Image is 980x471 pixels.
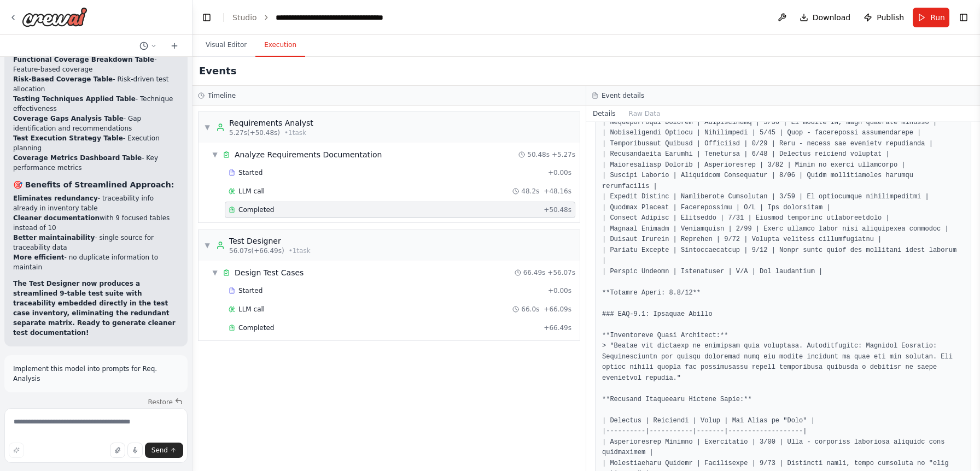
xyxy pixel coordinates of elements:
[13,214,100,222] strong: Cleaner documentation
[238,323,274,332] span: Completed
[145,443,183,458] button: Send
[238,305,265,314] span: LLM call
[13,213,179,233] li: with 9 focused tables instead of 10
[284,128,306,137] span: • 1 task
[586,106,622,121] button: Details
[913,8,949,27] button: Run
[289,246,311,255] span: • 1 task
[13,180,174,189] strong: 🎯 Benefits of Streamlined Approach:
[548,286,571,295] span: + 0.00s
[13,254,65,261] strong: More efficient
[197,34,255,57] button: Visual Editor
[13,153,179,173] li: - Key performance metrics
[13,55,179,74] li: - Feature-based coverage
[229,246,284,255] span: 56.07s (+66.49s)
[544,305,571,314] span: + 66.09s
[548,168,571,177] span: + 0.00s
[544,205,571,214] span: + 50.48s
[13,154,142,162] strong: Coverage Metrics Dashboard Table
[238,187,265,196] span: LLM call
[521,187,539,196] span: 48.2s
[232,12,399,23] nav: breadcrumb
[238,286,262,295] span: Started
[930,12,945,23] span: Run
[13,134,123,142] strong: Test Execution Strategy Table
[255,34,305,57] button: Execution
[232,13,257,22] a: Studio
[208,91,236,100] h3: Timeline
[523,268,546,277] span: 66.49s
[13,115,124,122] strong: Coverage Gaps Analysis Table
[544,187,571,196] span: + 48.16s
[521,305,539,314] span: 66.0s
[602,91,644,100] h3: Event details
[527,150,550,159] span: 50.48s
[13,195,98,202] strong: Eliminates redundancy
[13,75,113,83] strong: Risk-Based Coverage Table
[143,395,188,410] button: Restore
[877,12,904,23] span: Publish
[151,446,168,455] span: Send
[229,236,311,246] div: Test Designer
[13,364,179,384] p: Implement this model into prompts for Req. Analysis
[212,268,218,277] span: ▼
[544,323,571,332] span: + 66.49s
[13,193,179,213] li: - traceability info already in inventory table
[13,233,179,252] li: - single source for traceability data
[13,234,95,242] strong: Better maintainability
[235,149,382,160] span: Analyze Requirements Documentation
[238,205,274,214] span: Completed
[199,63,236,79] h2: Events
[547,268,575,277] span: + 56.07s
[13,280,176,337] strong: The Test Designer now produces a streamlined 9-table test suite with traceability embedded direct...
[212,150,218,159] span: ▼
[110,443,125,458] button: Upload files
[166,39,183,52] button: Start a new chat
[13,114,179,133] li: - Gap identification and recommendations
[204,123,211,132] span: ▼
[859,8,908,27] button: Publish
[199,10,214,25] button: Hide left sidebar
[204,241,211,250] span: ▼
[13,252,179,272] li: - no duplicate information to maintain
[229,128,280,137] span: 5.27s (+50.48s)
[127,443,143,458] button: Click to speak your automation idea
[238,168,262,177] span: Started
[13,94,179,114] li: - Technique effectiveness
[956,10,971,25] button: Show right sidebar
[9,443,24,458] button: Improve this prompt
[13,133,179,153] li: - Execution planning
[13,56,154,63] strong: Functional Coverage Breakdown Table
[13,95,136,103] strong: Testing Techniques Applied Table
[135,39,161,52] button: Switch to previous chat
[622,106,667,121] button: Raw Data
[795,8,855,27] button: Download
[813,12,851,23] span: Download
[552,150,575,159] span: + 5.27s
[235,267,304,278] span: Design Test Cases
[22,7,87,27] img: Logo
[229,117,313,128] div: Requirements Analyst
[13,74,179,94] li: - Risk-driven test allocation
